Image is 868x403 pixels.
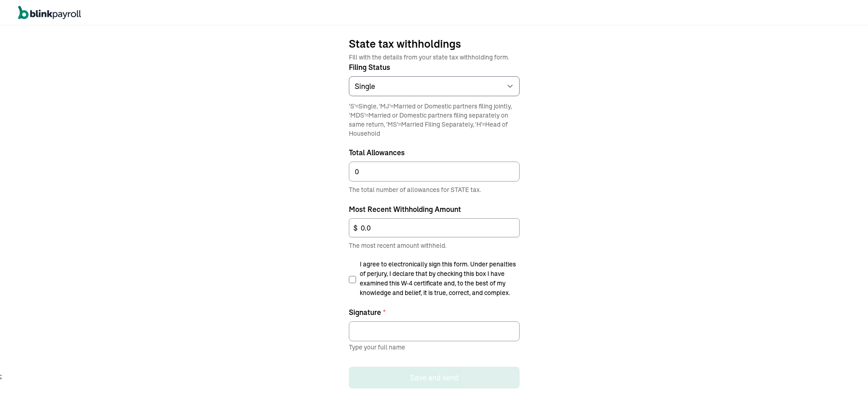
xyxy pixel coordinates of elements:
label: Most Recent Withholding Amount [349,204,520,215]
input: Signature [349,321,520,341]
span: State tax withholdings [349,36,520,51]
label: Signature [349,307,520,318]
span: 'S'=Single, 'MJ'=Married or Domestic partners filing jointly, 'MDS'=Married or Domestic partners ... [349,102,520,138]
label: Total Allowances [349,147,520,158]
span: I agree to electronically sign this form. Under penalties of perjury, I declare that by checking ... [360,260,520,298]
iframe: Chat Widget [712,305,868,403]
input: 0.00 [349,218,520,237]
input: Total Allowances [349,162,520,182]
input: I agree to electronically sign this form. Under penalties of perjury, I declare that by checking ... [349,276,356,283]
span: Fill with the details from your state tax withholding form. [349,53,520,62]
span: Type your full name [349,343,405,351]
label: Filing Status [349,62,520,73]
span: The most recent amount withheld. [349,241,520,251]
span: $ [353,222,357,233]
button: Save and send [349,367,520,388]
span: The total number of allowances for STATE tax. [349,185,520,195]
